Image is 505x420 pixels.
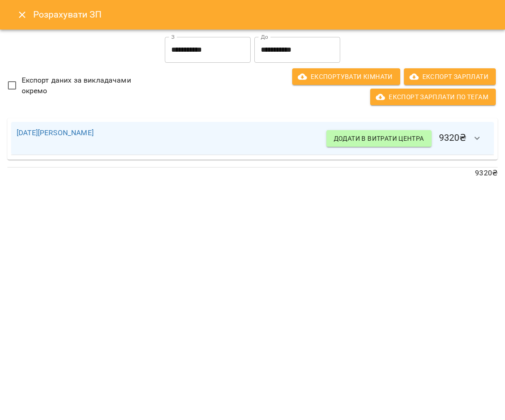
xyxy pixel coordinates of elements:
h6: Розрахувати ЗП [33,7,494,22]
span: Експортувати кімнати [300,71,393,82]
h6: 9320 ₴ [326,127,488,150]
p: 9320 ₴ [7,168,498,179]
button: Експорт Зарплати [404,68,496,85]
span: Експорт Зарплати по тегам [378,91,488,102]
button: Додати в витрати центра [326,130,432,147]
button: Експортувати кімнати [292,68,400,85]
span: Експорт даних за викладачами окремо [22,75,157,96]
a: [DATE][PERSON_NAME] [17,128,94,137]
span: Додати в витрати центра [334,133,424,144]
span: Експорт Зарплати [411,71,488,82]
button: Close [11,4,33,26]
button: Експорт Зарплати по тегам [370,89,496,105]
